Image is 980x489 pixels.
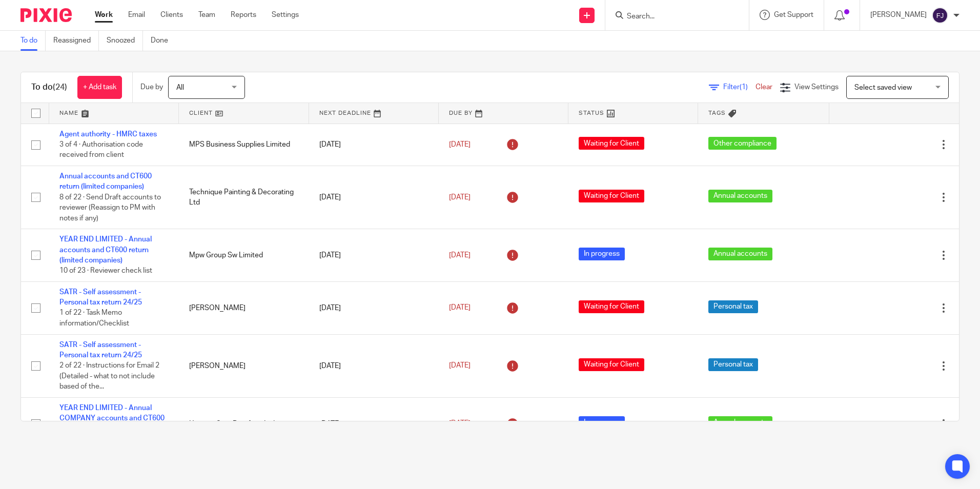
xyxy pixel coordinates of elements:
[740,84,748,91] span: (1)
[21,31,46,51] a: To do
[309,397,439,450] td: [DATE]
[231,10,256,20] a: Reports
[160,10,183,20] a: Clients
[179,124,309,166] td: MPS Business Supplies Limited
[449,362,471,370] span: [DATE]
[59,289,142,306] a: SATR - Self assessment - Personal tax return 24/25
[626,12,718,22] input: Search
[309,334,439,397] td: [DATE]
[151,31,176,51] a: Done
[774,11,813,18] span: Get Support
[794,84,839,91] span: View Settings
[708,248,772,260] span: Annual accounts
[179,281,309,334] td: [PERSON_NAME]
[708,137,777,150] span: Other compliance
[128,10,145,20] a: Email
[309,166,439,229] td: [DATE]
[59,141,143,159] span: 3 of 4 · Authorisation code received from client
[708,300,758,313] span: Personal tax
[309,281,439,334] td: [DATE]
[31,82,67,93] h1: To do
[95,10,113,20] a: Work
[59,404,165,433] a: YEAR END LIMITED - Annual COMPANY accounts and CT600 return
[59,194,161,222] span: 8 of 22 · Send Draft accounts to reviewer (Reassign to PM with notes if any)
[449,420,471,427] span: [DATE]
[854,84,912,91] span: Select saved view
[449,194,471,201] span: [DATE]
[59,173,152,190] a: Annual accounts and CT600 return (limited companies)
[449,141,471,148] span: [DATE]
[932,7,948,24] img: svg%3E
[449,252,471,259] span: [DATE]
[179,229,309,282] td: Mpw Group Sw Limited
[179,166,309,229] td: Technique Painting & Decorating Ltd
[449,304,471,312] span: [DATE]
[579,358,644,371] span: Waiting for Client
[59,131,157,138] a: Agent authority - HMRC taxes
[309,124,439,166] td: [DATE]
[579,300,644,313] span: Waiting for Client
[77,76,122,99] a: + Add task
[708,416,772,429] span: Annual accounts
[708,190,772,202] span: Annual accounts
[59,362,159,391] span: 2 of 22 · Instructions for Email 2 (Detailed - what to not include based of the...
[708,358,758,371] span: Personal tax
[272,10,299,20] a: Settings
[579,416,625,429] span: In progress
[708,110,726,116] span: Tags
[21,8,72,22] img: Pixie
[59,310,129,328] span: 1 of 22 · Task Memo information/Checklist
[309,229,439,282] td: [DATE]
[59,341,142,359] a: SATR - Self assessment - Personal tax return 24/25
[140,82,163,92] p: Due by
[723,84,756,91] span: Filter
[198,10,215,20] a: Team
[870,10,927,20] p: [PERSON_NAME]
[59,268,152,275] span: 10 of 23 · Reviewer check list
[756,84,772,91] a: Clear
[579,190,644,202] span: Waiting for Client
[579,137,644,150] span: Waiting for Client
[107,31,143,51] a: Snoozed
[176,84,184,91] span: All
[53,31,99,51] a: Reassigned
[579,248,625,260] span: In progress
[179,334,309,397] td: [PERSON_NAME]
[179,397,309,450] td: Heating Care Dumfries Ltd
[53,83,67,91] span: (24)
[59,236,152,264] a: YEAR END LIMITED - Annual accounts and CT600 return (limited companies)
